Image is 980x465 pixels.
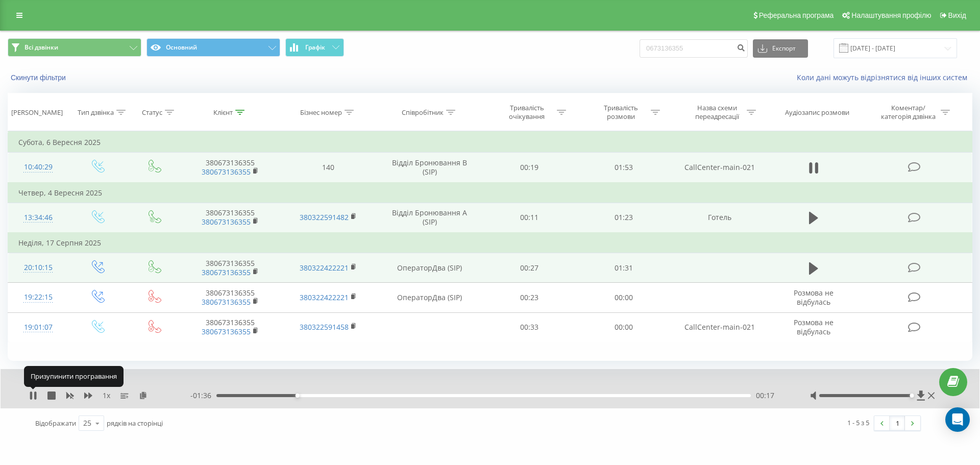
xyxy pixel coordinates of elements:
td: 00:00 [576,283,670,312]
button: Графік [285,38,344,57]
a: 380322422221 [300,292,349,302]
td: 380673136355 [181,253,279,283]
div: Коментар/категорія дзвінка [878,104,938,121]
span: 1 x [103,390,110,401]
div: Аудіозапис розмови [785,108,849,117]
input: Пошук за номером [640,39,748,58]
td: 01:23 [576,203,670,233]
td: 00:27 [482,253,576,283]
a: 380322422221 [300,263,349,273]
div: Тривалість очікування [500,104,554,121]
a: 380673136355 [202,167,251,177]
td: 140 [279,153,377,183]
td: 01:31 [576,253,670,283]
div: Співробітник [402,108,444,117]
div: Open Intercom Messenger [945,407,970,432]
span: Всі дзвінки [24,43,58,52]
div: Тип дзвінка [78,108,114,117]
a: 380673136355 [202,217,251,227]
div: Назва схеми переадресації [690,104,744,121]
span: Налаштування профілю [851,11,931,19]
div: [PERSON_NAME] [11,108,63,117]
td: Відділ Бронювання A (SIP) [377,203,482,233]
a: 380673136355 [202,267,251,277]
span: Відображати [35,419,76,428]
div: Статус [142,108,162,117]
div: Accessibility label [296,394,300,398]
button: Всі дзвінки [8,38,141,57]
td: 00:00 [576,312,670,342]
span: Графік [305,44,325,51]
td: 00:23 [482,283,576,312]
td: Готель [671,203,769,233]
div: 20:10:15 [18,258,58,278]
div: 19:01:07 [18,317,58,337]
span: Розмова не відбулась [794,288,834,307]
button: Скинути фільтри [8,73,71,82]
td: 380673136355 [181,283,279,312]
button: Експорт [753,39,808,58]
div: Тривалість розмови [594,104,648,121]
div: 13:34:46 [18,208,58,228]
td: 00:11 [482,203,576,233]
span: Розмова не відбулась [794,317,834,336]
div: Клієнт [213,108,233,117]
span: Вихід [948,11,966,19]
div: 19:22:15 [18,287,58,307]
a: 380322591458 [300,322,349,332]
div: Бізнес номер [300,108,342,117]
td: 00:19 [482,153,576,183]
td: CallCenter-main-021 [671,312,769,342]
td: CallCenter-main-021 [671,153,769,183]
td: Субота, 6 Вересня 2025 [8,132,972,153]
td: Четвер, 4 Вересня 2025 [8,183,972,203]
a: Коли дані можуть відрізнятися вiд інших систем [797,72,972,82]
a: 380673136355 [202,297,251,307]
td: ОператорДва (SIP) [377,253,482,283]
td: 380673136355 [181,312,279,342]
td: Відділ Бронювання B (SIP) [377,153,482,183]
div: 25 [83,418,91,428]
td: Неділя, 17 Серпня 2025 [8,233,972,253]
div: Призупинити програвання [24,366,124,386]
a: 380322591482 [300,212,349,222]
div: 1 - 5 з 5 [847,418,869,428]
button: Основний [146,38,280,57]
td: 380673136355 [181,153,279,183]
div: 10:40:29 [18,157,58,177]
td: 00:33 [482,312,576,342]
td: 01:53 [576,153,670,183]
div: Accessibility label [910,394,914,398]
span: рядків на сторінці [107,419,163,428]
span: Реферальна програма [759,11,834,19]
span: 00:17 [756,390,774,401]
td: 380673136355 [181,203,279,233]
td: ОператорДва (SIP) [377,283,482,312]
a: 380673136355 [202,327,251,336]
span: - 01:36 [190,390,216,401]
a: 1 [890,416,905,430]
